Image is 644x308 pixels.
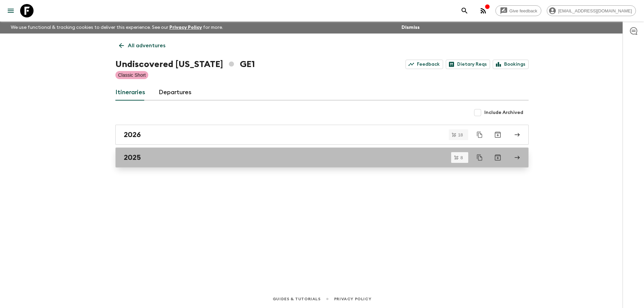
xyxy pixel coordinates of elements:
[495,5,541,16] a: Give feedback
[446,60,490,69] a: Dietary Reqs
[400,23,421,32] button: Dismiss
[506,8,541,13] span: Give feedback
[454,133,467,137] span: 18
[406,60,443,69] a: Feedback
[474,151,486,164] button: Duplicate
[458,4,471,17] button: search adventures
[484,109,523,116] span: Include Archived
[8,21,226,34] p: We use functional & tracking cookies to deliver this experience. See our for more.
[4,4,17,17] button: menu
[159,84,192,101] a: Departures
[491,151,504,164] button: Archive
[115,39,169,52] a: All adventures
[115,84,145,101] a: Itineraries
[128,42,165,50] p: All adventures
[115,125,529,145] a: 2026
[273,295,321,303] a: Guides & Tutorials
[124,153,141,162] h2: 2025
[493,60,529,69] a: Bookings
[334,295,371,303] a: Privacy Policy
[118,72,146,78] p: Classic Short
[547,5,636,16] div: [EMAIL_ADDRESS][DOMAIN_NAME]
[169,25,202,30] a: Privacy Policy
[115,147,529,168] a: 2025
[491,128,504,141] button: Archive
[124,130,141,139] h2: 2026
[474,129,486,141] button: Duplicate
[554,8,636,13] span: [EMAIL_ADDRESS][DOMAIN_NAME]
[115,58,255,71] h1: Undiscovered [US_STATE] GE1
[457,156,467,160] span: 8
